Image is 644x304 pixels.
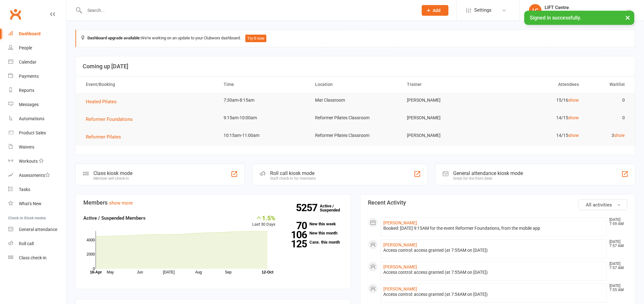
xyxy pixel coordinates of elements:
[86,133,125,141] button: Reformer Pilates
[86,98,121,105] button: Heated Pilates
[218,76,310,93] th: Time
[8,237,66,251] a: Roll call
[8,126,66,140] a: Product Sales
[585,93,630,108] td: 0
[614,133,625,138] a: show
[285,230,307,239] strong: 106
[8,154,66,168] a: Workouts
[270,176,316,181] div: Staff check-in for members
[270,170,316,176] div: Roll call kiosk mode
[218,93,310,108] td: 7:30am-8:15am
[585,128,630,143] td: 3
[493,110,585,125] td: 14/15
[252,214,275,221] div: 1.5%
[585,110,630,125] td: 0
[309,110,401,125] td: Reformer Pilates Classroom
[309,76,401,93] th: Location
[368,200,627,206] h3: Recent Activity
[320,199,347,217] a: 5257Active / Suspended
[8,98,66,112] a: Messages
[8,251,66,265] a: Class kiosk mode
[19,31,41,36] div: Dashboard
[606,262,627,270] time: [DATE] 7:57 AM
[8,27,66,41] a: Dashboard
[75,30,635,47] div: We're working on an update to your Clubworx dashboard.
[586,202,612,208] span: All activities
[245,35,266,42] button: Try it now
[383,242,417,247] a: [PERSON_NAME]
[8,183,66,197] a: Tasks
[622,11,633,24] button: ×
[8,112,66,126] a: Automations
[19,187,30,192] div: Tasks
[19,88,34,93] div: Reports
[83,6,414,15] input: Search...
[19,227,57,232] div: General attendance
[309,128,401,143] td: Reformer Pilates Classroom
[453,170,523,176] div: General attendance kiosk mode
[83,215,146,221] strong: Active / Suspended Members
[19,173,50,178] div: Assessments
[383,286,417,291] a: [PERSON_NAME]
[433,8,441,13] span: Add
[19,241,34,246] div: Roll call
[8,140,66,154] a: Waivers
[19,201,42,206] div: What's New
[93,176,132,181] div: Member self check-in
[8,197,66,211] a: What's New
[401,128,493,143] td: [PERSON_NAME]
[87,36,141,40] strong: Dashboard upgrade available:
[83,63,628,70] h3: Coming up [DATE]
[530,15,581,21] span: Signed in successfully.
[383,248,604,253] div: Access control: access granted (at 7:55AM on [DATE])
[285,231,343,235] a: 106New this month
[19,74,39,79] div: Payments
[285,240,343,244] a: 125Canx. this month
[252,214,275,228] div: Last 30 Days
[493,76,585,93] th: Attendees
[493,128,585,143] td: 14/15
[401,76,493,93] th: Trainer
[296,203,320,212] strong: 5257
[285,222,343,226] a: 70New this week
[453,176,523,181] div: Great for the front desk
[568,98,579,103] a: show
[383,226,604,231] div: Booked: [DATE] 9:15AM for the event Reformer Foundations, from the mobile app
[568,133,579,138] a: show
[401,93,493,108] td: [PERSON_NAME]
[19,130,46,135] div: Product Sales
[83,200,343,206] h3: Members
[383,264,417,269] a: [PERSON_NAME]
[19,45,32,50] div: People
[109,200,133,206] a: show more
[383,270,604,275] div: Access control: access granted (at 7:55AM on [DATE])
[606,240,627,248] time: [DATE] 7:57 AM
[19,116,44,121] div: Automations
[309,93,401,108] td: Mat Classroom
[86,99,117,104] span: Heated Pilates
[86,116,133,122] span: Reformer Foundations
[585,76,630,93] th: Waitlist
[285,239,307,249] strong: 125
[8,6,23,22] a: Clubworx
[19,102,39,107] div: Messages
[8,168,66,183] a: Assessments
[545,10,626,16] div: Launceston Institute Of Fitness & Training
[285,221,307,230] strong: 70
[19,59,36,65] div: Calendar
[8,69,66,83] a: Payments
[93,170,132,176] div: Class kiosk mode
[529,4,541,17] div: LC
[401,110,493,125] td: [PERSON_NAME]
[545,5,626,10] div: LIFT Centre
[8,222,66,237] a: General attendance kiosk mode
[493,93,585,108] td: 15/16
[606,284,627,292] time: [DATE] 7:55 AM
[383,292,604,297] div: Access control: access granted (at 7:54AM on [DATE])
[474,3,491,17] span: Settings
[86,115,137,123] button: Reformer Foundations
[422,5,448,16] button: Add
[218,110,310,125] td: 9:15am-10:00am
[19,144,34,149] div: Waivers
[19,255,47,260] div: Class check-in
